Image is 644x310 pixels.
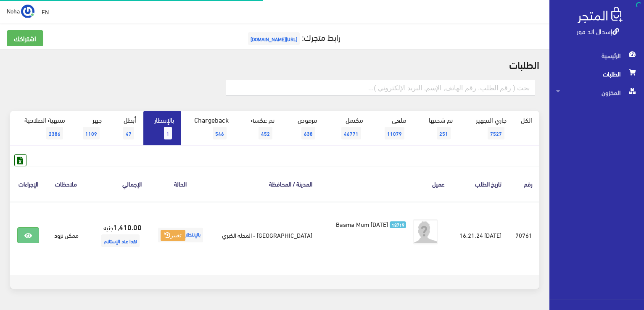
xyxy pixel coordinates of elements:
[319,166,451,201] th: عميل
[10,111,72,145] a: منتهية الصلاحية2386
[370,111,414,145] a: ملغي11079
[333,219,406,229] a: 18719 Basma Mum [DATE]
[213,202,319,268] td: [GEOGRAPHIC_DATA] - المحله الكبري
[148,166,213,201] th: الحالة
[549,65,644,83] a: الطلبات
[101,234,140,247] span: نقدا عند الإستلام
[556,83,637,102] span: المخزون
[451,202,508,268] td: [DATE] 16:21:24
[113,221,142,232] strong: 1,410.00
[549,46,644,65] a: الرئيسية
[83,127,100,139] span: 1109
[123,127,134,139] span: 47
[460,111,514,145] a: جاري التجهيز7527
[46,166,85,201] th: ملاحظات
[325,111,370,145] a: مكتمل46771
[437,127,451,139] span: 251
[508,166,539,201] th: رقم
[549,83,644,102] a: المخزون
[246,29,340,45] a: رابط متجرك:[URL][DOMAIN_NAME]
[109,111,143,145] a: أبطل47
[336,218,388,230] span: Basma Mum [DATE]
[46,127,63,139] span: 2386
[226,80,535,96] input: بحث ( رقم الطلب, رقم الهاتف, الإسم, البريد اﻹلكتروني )...
[7,4,34,18] a: ... Noha
[85,166,148,201] th: اﻹجمالي
[385,127,404,139] span: 11079
[46,202,85,268] td: ممكن نزود
[10,166,46,201] th: الإجراءات
[578,7,623,23] img: .
[158,228,203,242] span: بالإنتظار
[451,166,508,201] th: تاريخ الطلب
[7,5,20,16] span: Noha
[164,127,172,139] span: 1
[341,127,361,139] span: 46771
[488,127,504,139] span: 7527
[38,4,52,19] a: EN
[413,219,438,244] img: avatar.png
[161,230,185,242] button: تغيير
[508,202,539,268] td: 70761
[577,25,619,37] a: إسدال اند مور
[259,127,272,139] span: 452
[236,111,282,145] a: تم عكسه452
[181,111,236,145] a: Chargeback546
[414,111,460,145] a: تم شحنها251
[282,111,325,145] a: مرفوض638
[514,111,539,129] a: الكل
[301,127,315,139] span: 638
[72,111,109,145] a: جهز1109
[42,6,49,17] u: EN
[213,127,227,139] span: 546
[10,59,539,70] h2: الطلبات
[556,65,637,83] span: الطلبات
[556,46,637,65] span: الرئيسية
[143,111,181,145] a: بالإنتظار1
[213,166,319,201] th: المدينة / المحافظة
[248,32,300,45] span: [URL][DOMAIN_NAME]
[7,30,43,46] a: اشتراكك
[390,221,406,229] span: 18719
[21,5,34,18] img: ...
[85,202,148,268] td: جنيه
